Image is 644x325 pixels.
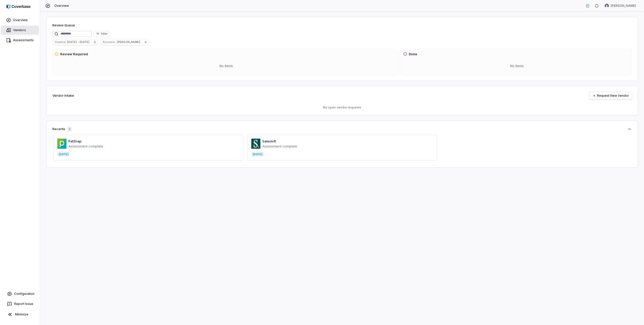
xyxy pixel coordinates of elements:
[1,16,39,25] a: Overview
[602,2,639,10] button: Mike Lewis avatar[PERSON_NAME]
[605,4,609,8] img: Mike Lewis avatar
[53,40,67,44] span: Created :
[589,92,632,99] a: Request New Vendor
[117,40,142,44] span: [PERSON_NAME]
[2,299,38,308] button: Report Issue
[52,23,75,28] h1: Review Queue
[55,60,398,73] div: No items
[68,139,82,143] a: PatSnap
[54,4,69,8] span: Overview
[101,40,117,44] span: Reviewer :
[52,127,72,132] div: Recents
[611,4,636,8] span: [PERSON_NAME]
[67,40,91,44] span: [DATE] - [DATE]
[409,52,417,57] h3: Done
[52,105,632,110] p: No open vendor requests
[2,289,38,298] a: Configuration
[60,52,88,57] h3: Review Required
[403,60,631,73] div: No items
[7,4,30,9] img: logo-D7KZi-bG.svg
[52,127,632,132] button: Recents2
[94,31,110,37] button: Filter
[67,127,72,132] span: 2
[1,36,39,45] a: Assessments
[262,139,276,143] a: Salesloft
[2,309,38,319] button: Minimize
[101,32,108,36] span: Filter
[1,26,39,35] a: Vendors
[52,93,74,98] h2: Vendor Intake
